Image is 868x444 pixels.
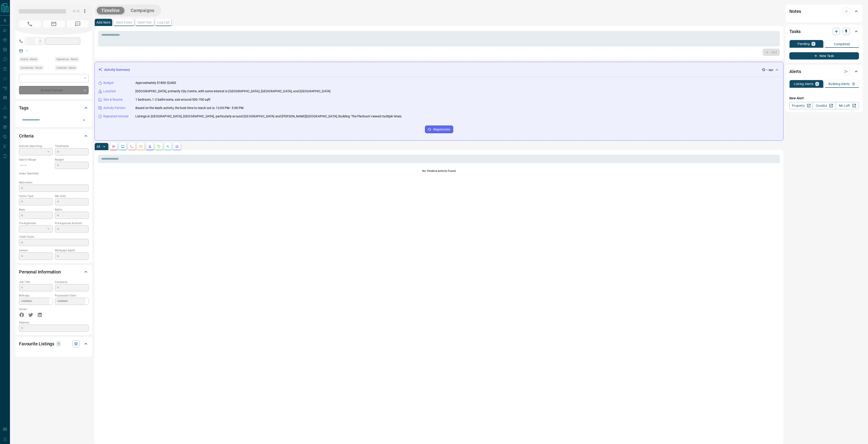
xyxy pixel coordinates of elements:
[19,235,89,239] p: Credit Score:
[19,180,89,185] p: Motivation:
[812,102,836,109] a: Condos
[98,66,780,74] div: Activity Summary-- ago
[19,194,53,198] p: Home Type:
[55,144,89,148] p: Timeframe:
[135,89,330,94] p: [GEOGRAPHIC_DATA], primarily City Centre, with some interest in [GEOGRAPHIC_DATA], [GEOGRAPHIC_DA...
[19,20,41,28] span: No Number
[103,81,114,85] p: Budget
[19,158,53,162] p: Search Range:
[19,104,28,112] h2: Tags
[19,268,61,275] h2: Personal Information
[175,145,179,148] svg: Agent Actions
[19,132,34,140] h2: Criteria
[797,42,810,45] p: Pending
[812,42,814,45] p: 0
[789,8,801,15] h2: Notes
[19,208,53,212] p: Beds:
[112,145,116,148] svg: Notes
[21,66,42,70] span: Contacted - Never
[834,43,850,46] p: Completed
[57,341,60,346] p: 0
[103,89,116,94] p: Location
[789,6,859,17] div: Notes
[103,114,129,119] p: Repeated Interest
[57,66,76,70] span: Claimed - Never
[98,169,780,173] p: No Timeline Activity Found
[97,7,124,14] button: Timeline
[19,340,54,347] h2: Favourite Listings
[55,208,89,212] p: Baths:
[43,20,65,28] span: No Email
[19,266,89,277] div: Personal Information
[126,7,159,14] button: Campaigns
[789,68,801,75] h2: Alerts
[103,97,123,102] p: Size & Rooms
[789,66,859,77] div: Alerts
[19,248,53,252] p: Lawyer:
[55,221,89,225] p: Pre-Approval Amount:
[135,81,176,85] p: Approximately $1800-$2400
[19,338,89,349] div: Favourite Listings0
[157,145,161,148] svg: Requests
[104,67,130,72] p: Activity Summary
[816,82,818,85] p: 0
[139,145,143,148] svg: Emails
[19,162,53,169] p: -- - --
[97,21,110,24] p: Add Note
[766,68,773,72] p: -- ago
[135,106,243,110] p: Based on the lead's activity, the best time to reach out is: 12:00 PM - 5:00 PM
[425,126,453,133] button: Regenerate
[26,49,28,52] a: --
[794,82,814,85] p: Listing Alerts
[55,158,89,162] p: Budget:
[19,280,53,284] p: Job Title:
[67,20,89,28] span: No Number
[19,307,53,311] p: Social:
[19,294,53,298] p: Birthday:
[55,248,89,252] p: Mortgage Agent:
[97,145,100,148] p: All
[19,221,53,225] p: Pre-Approved:
[19,321,89,325] p: Address:
[135,97,211,102] p: 1 bedroom, 1-2 bathrooms, size around 500-700 sqft
[19,86,89,94] div: Do Not Contact
[19,102,89,113] div: Tags
[103,106,125,110] p: Activity Pattern
[81,117,87,123] button: Open
[148,145,152,148] svg: Listing Alerts
[836,102,859,109] a: Mr.Loft
[19,144,53,148] p: Actively Searching:
[57,57,78,62] span: Signed up - Never
[166,145,170,148] svg: Opportunities
[135,114,401,119] p: Listings in [GEOGRAPHIC_DATA], [GEOGRAPHIC_DATA], particularly around [GEOGRAPHIC_DATA] and [PERS...
[789,28,801,35] h2: Tasks
[55,280,89,284] p: Company:
[853,82,854,85] p: 0
[789,52,859,59] button: New Task
[19,131,89,141] div: Criteria
[789,26,859,37] div: Tasks
[55,294,89,298] p: Possession Date:
[55,194,89,198] p: Min Size:
[130,145,134,148] svg: Calls
[789,102,813,109] a: Property
[121,145,125,148] svg: Lead Browsing Activity
[21,57,37,62] span: Active - Never
[828,82,850,85] p: Building Alerts
[19,171,89,176] p: Areas Searched:
[789,96,859,101] p: New Alert:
